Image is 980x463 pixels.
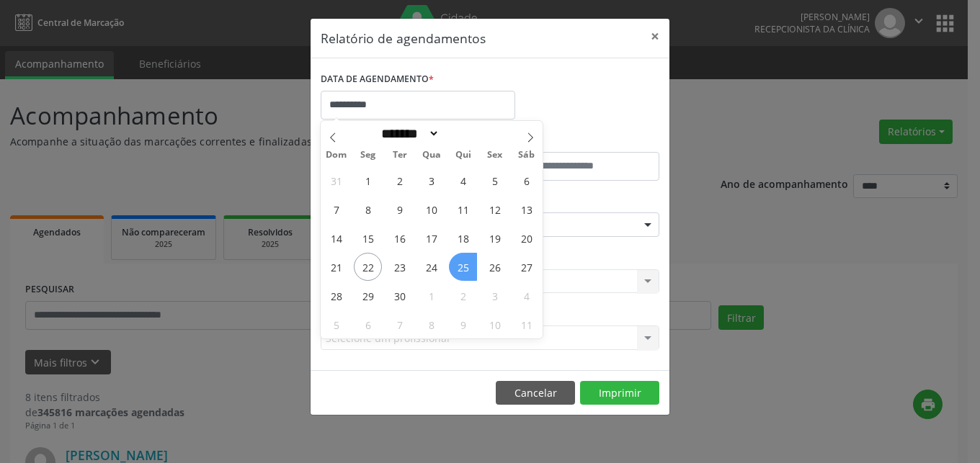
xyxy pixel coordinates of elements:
[481,195,509,223] span: Setembro 12, 2025
[449,310,477,338] span: Outubro 9, 2025
[322,253,350,281] span: Setembro 21, 2025
[384,150,416,160] span: Ter
[321,29,486,48] h5: Relatório de agendamentos
[641,19,669,54] button: Close
[354,224,382,252] span: Setembro 15, 2025
[511,150,543,160] span: Sáb
[322,195,350,223] span: Setembro 7, 2025
[354,195,382,223] span: Setembro 8, 2025
[386,195,414,223] span: Setembro 9, 2025
[386,224,414,252] span: Setembro 16, 2025
[354,310,382,338] span: Outubro 6, 2025
[417,195,445,223] span: Setembro 10, 2025
[376,126,440,141] select: Month
[449,195,477,223] span: Setembro 11, 2025
[386,166,414,194] span: Setembro 2, 2025
[447,150,479,160] span: Qui
[512,224,540,252] span: Setembro 20, 2025
[321,68,434,91] label: DATA DE AGENDAMENTO
[481,166,509,194] span: Setembro 5, 2025
[449,253,477,281] span: Setembro 25, 2025
[386,253,414,281] span: Setembro 23, 2025
[481,253,509,281] span: Setembro 26, 2025
[354,253,382,281] span: Setembro 22, 2025
[512,166,540,194] span: Setembro 6, 2025
[321,150,352,160] span: Dom
[440,126,487,141] input: Year
[481,310,509,338] span: Outubro 10, 2025
[494,130,659,152] label: ATÉ
[512,310,540,338] span: Outubro 11, 2025
[417,224,445,252] span: Setembro 17, 2025
[496,381,575,405] button: Cancelar
[512,282,540,310] span: Outubro 4, 2025
[479,150,511,160] span: Sex
[449,282,477,310] span: Outubro 2, 2025
[481,282,509,310] span: Outubro 3, 2025
[512,195,540,223] span: Setembro 13, 2025
[386,310,414,338] span: Outubro 7, 2025
[580,381,659,405] button: Imprimir
[449,224,477,252] span: Setembro 18, 2025
[417,282,445,310] span: Outubro 1, 2025
[417,253,445,281] span: Setembro 24, 2025
[449,166,477,194] span: Setembro 4, 2025
[354,166,382,194] span: Setembro 1, 2025
[322,166,350,194] span: Agosto 31, 2025
[417,310,445,338] span: Outubro 8, 2025
[322,282,350,310] span: Setembro 28, 2025
[416,150,447,160] span: Qua
[354,282,382,310] span: Setembro 29, 2025
[322,224,350,252] span: Setembro 14, 2025
[512,253,540,281] span: Setembro 27, 2025
[481,224,509,252] span: Setembro 19, 2025
[322,310,350,338] span: Outubro 5, 2025
[417,166,445,194] span: Setembro 3, 2025
[352,150,384,160] span: Seg
[386,282,414,310] span: Setembro 30, 2025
